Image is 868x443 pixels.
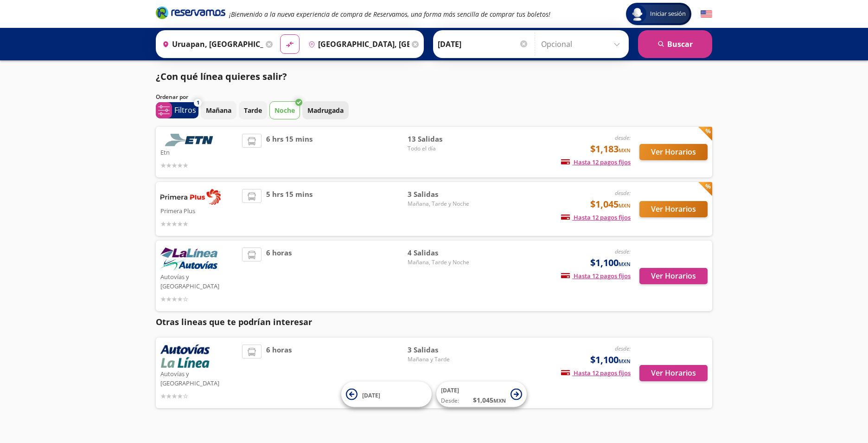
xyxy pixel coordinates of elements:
button: [DATE] [341,382,432,407]
button: English [701,8,712,20]
em: desde: [615,248,631,255]
p: Madrugada [307,105,344,115]
em: desde: [615,345,631,352]
input: Opcional [541,33,624,56]
small: MXN [493,397,506,404]
span: 6 hrs 15 mins [266,134,313,170]
button: Ver Horarios [639,268,708,284]
input: Buscar Destino [305,33,409,56]
em: ¡Bienvenido a la nueva experiencia de compra de Reservamos, una forma más sencilla de comprar tus... [229,10,550,19]
span: Mañana, Tarde y Noche [408,200,472,208]
span: [DATE] [441,386,459,394]
span: 5 hrs 15 mins [266,189,313,229]
em: desde: [615,134,631,142]
button: Ver Horarios [639,201,708,217]
p: Tarde [244,105,262,115]
span: 3 Salidas [408,189,472,200]
span: 4 Salidas [408,248,472,258]
img: Etn [160,134,221,146]
span: Hasta 12 pagos fijos [561,272,631,280]
span: $1,100 [590,353,631,367]
small: MXN [619,202,631,209]
span: $ 1,045 [473,395,506,405]
p: Otras lineas que te podrían interesar [156,316,712,328]
button: Ver Horarios [639,144,708,160]
p: Mañana [206,105,231,115]
p: Primera Plus [160,205,237,216]
p: Autovías y [GEOGRAPHIC_DATA] [160,368,237,388]
p: Autovías y [GEOGRAPHIC_DATA] [160,271,237,291]
span: Hasta 12 pagos fijos [561,213,631,221]
button: 1Filtros [156,102,198,118]
span: [DATE] [362,391,380,399]
p: Filtros [174,104,196,116]
input: Elegir Fecha [438,33,529,56]
span: $1,100 [590,256,631,270]
p: Ordenar por [156,93,188,101]
button: Mañana [201,101,236,119]
p: Etn [160,146,237,157]
img: Autovías y La Línea [160,248,217,271]
span: Iniciar sesión [646,9,689,19]
span: 3 Salidas [408,345,472,355]
span: 6 horas [266,345,292,401]
button: [DATE]Desde:$1,045MXN [436,382,527,407]
img: Autovías y La Línea [160,345,210,368]
span: Hasta 12 pagos fijos [561,369,631,377]
button: Madrugada [302,101,349,119]
button: Ver Horarios [639,365,708,381]
img: Primera Plus [160,189,221,205]
span: 1 [197,99,199,107]
span: 6 horas [266,248,292,304]
small: MXN [619,147,631,154]
span: Desde: [441,397,459,405]
p: ¿Con qué línea quieres salir? [156,70,287,84]
span: Mañana y Tarde [408,355,472,364]
span: 13 Salidas [408,134,472,144]
span: Mañana, Tarde y Noche [408,258,472,267]
small: MXN [619,261,631,267]
span: $1,183 [590,142,631,156]
input: Buscar Origen [159,33,263,56]
span: Todo el día [408,144,472,153]
a: Brand Logo [156,6,225,22]
span: Hasta 12 pagos fijos [561,158,631,166]
em: desde: [615,189,631,197]
span: $1,045 [590,197,631,211]
button: Buscar [638,30,712,58]
i: Brand Logo [156,6,225,20]
button: Tarde [239,101,267,119]
button: Noche [269,101,300,119]
p: Noche [274,105,295,115]
small: MXN [619,358,631,365]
